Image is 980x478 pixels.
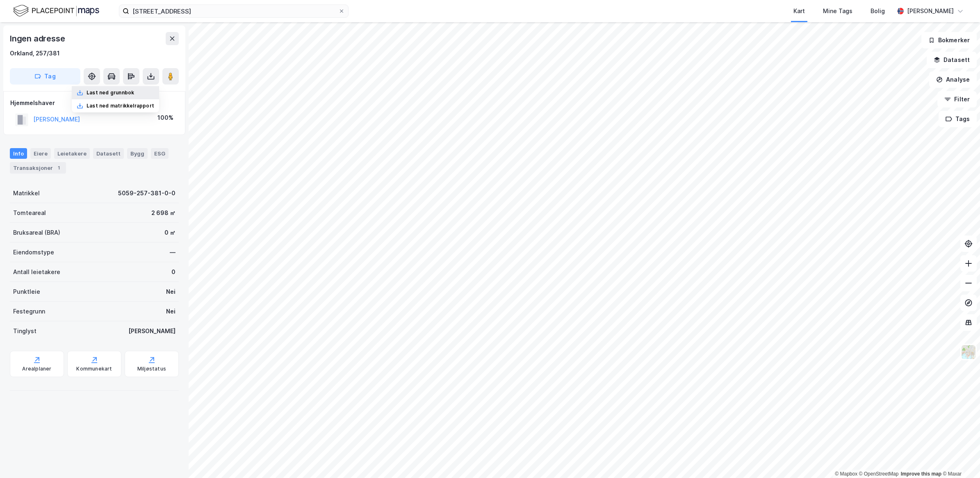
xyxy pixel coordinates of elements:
div: Transaksjoner [10,162,66,174]
iframe: Chat Widget [939,439,980,478]
div: Mine Tags [823,6,852,16]
div: 1 [55,164,63,172]
div: Kontrollprogram for chat [939,439,980,478]
div: 0 [171,267,175,277]
div: Last ned grunnbok [87,89,134,96]
a: Mapbox [835,471,857,477]
div: Leietakere [54,148,90,159]
div: Miljøstatus [137,366,166,372]
div: 100% [157,113,173,123]
a: Improve this map [901,471,941,477]
button: Tag [10,68,80,85]
img: Z [961,344,976,360]
div: Eiendomstype [13,247,54,257]
div: Datasett [93,148,124,159]
div: Ingen adresse [10,32,66,45]
div: Hjemmelshaver [10,98,178,108]
a: OpenStreetMap [859,471,899,477]
div: Bolig [871,6,885,16]
div: Nei [166,306,175,316]
button: Bokmerker [921,32,977,48]
div: Nei [166,287,175,297]
div: Eiere [30,148,51,159]
div: Orkland, 257/381 [10,48,60,58]
div: 0 ㎡ [164,228,175,238]
img: logo.f888ab2527a4732fd821a326f86c7f29.svg [13,4,99,18]
div: Bruksareal (BRA) [13,228,60,238]
div: Tinglyst [13,326,36,336]
button: Datasett [927,52,977,68]
div: Arealplaner [22,366,51,372]
div: — [170,247,175,257]
div: Info [10,148,27,159]
button: Analyse [929,71,977,88]
button: Filter [937,91,977,107]
div: Kommunekart [76,366,112,372]
div: Antall leietakere [13,267,60,277]
div: 2 698 ㎡ [151,208,175,218]
div: Matrikkel [13,188,40,198]
div: Tomteareal [13,208,46,218]
button: Tags [939,111,977,127]
div: Bygg [127,148,148,159]
div: 5059-257-381-0-0 [118,188,175,198]
div: ESG [151,148,169,159]
div: Last ned matrikkelrapport [87,103,154,109]
div: [PERSON_NAME] [907,6,954,16]
div: Punktleie [13,287,40,297]
div: [PERSON_NAME] [128,326,175,336]
input: Søk på adresse, matrikkel, gårdeiere, leietakere eller personer [129,5,338,17]
div: Kart [793,6,805,16]
div: Festegrunn [13,306,45,316]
